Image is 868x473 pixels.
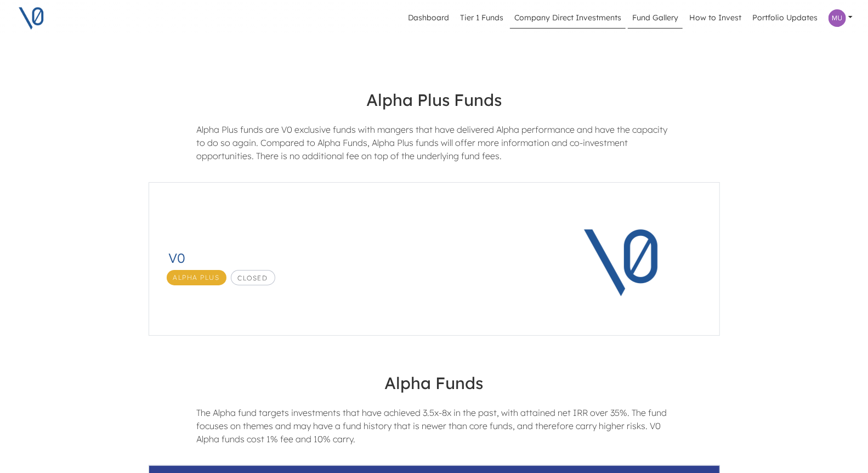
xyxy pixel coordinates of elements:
[685,8,746,29] a: How to Invest
[829,9,846,27] img: Profile
[169,250,520,266] h3: V0
[555,192,693,329] img: V0
[404,8,453,29] a: Dashboard
[231,270,275,285] span: Closed
[139,81,729,119] h4: Alpha Plus Funds
[146,180,722,338] a: V0Alpha PlusClosedV0
[18,4,45,32] img: V0 logo
[188,123,680,171] div: Alpha Plus funds are V0 exclusive funds with mangers that have delivered Alpha performance and ha...
[456,8,508,29] a: Tier 1 Funds
[510,8,626,29] a: Company Direct Investments
[748,8,822,29] a: Portfolio Updates
[628,8,683,29] a: Fund Gallery
[188,406,680,454] div: The Alpha fund targets investments that have achieved 3.5x-8x in the past, with attained net IRR ...
[139,364,729,402] h4: Alpha Funds
[167,270,226,285] span: Alpha Plus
